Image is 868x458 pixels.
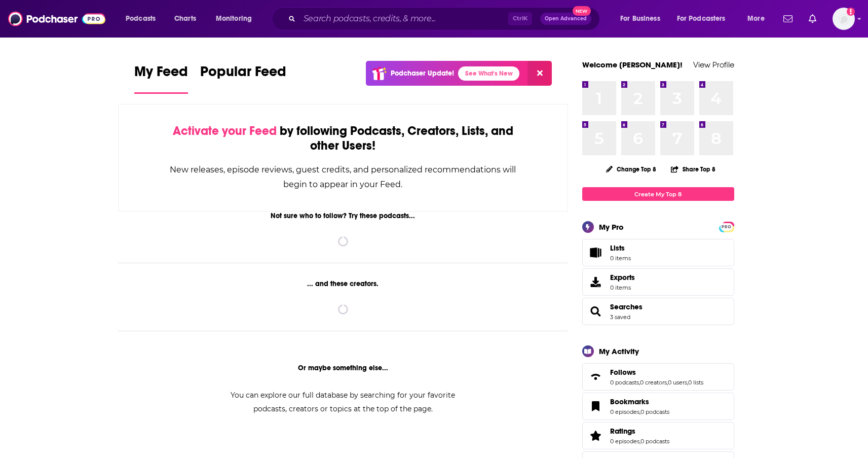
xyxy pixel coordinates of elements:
[582,60,683,69] a: Welcome [PERSON_NAME]!
[639,379,640,386] span: ,
[610,397,669,406] a: Bookmarks
[805,10,820,27] a: Show notifications dropdown
[118,279,569,288] div: ... and these creators.
[600,163,663,175] button: Change Top 8
[639,408,640,415] span: ,
[779,10,797,27] a: Show notifications dropdown
[134,63,188,86] span: My Feed
[667,379,668,386] span: ,
[216,12,252,26] span: Monitoring
[586,429,606,443] a: Ratings
[586,275,606,289] span: Exports
[747,12,765,26] span: More
[693,60,734,69] a: View Profile
[126,12,156,26] span: Podcasts
[582,268,734,296] a: Exports
[169,124,517,153] div: by following Podcasts, Creators, Lists, and other Users!
[458,66,519,81] a: See What's New
[610,273,635,282] span: Exports
[586,304,606,319] a: Searches
[610,313,630,321] a: 3 saved
[582,363,734,391] span: Follows
[586,245,606,260] span: Lists
[610,243,625,253] span: Lists
[847,8,855,16] svg: Add a profile image
[640,379,667,386] a: 0 creators
[721,223,733,230] a: PRO
[540,13,591,25] button: Open AdvancedNew
[545,16,587,21] span: Open Advanced
[740,11,777,27] button: open menu
[610,243,631,253] span: Lists
[833,8,855,30] button: Show profile menu
[599,346,639,356] div: My Activity
[610,427,669,436] a: Ratings
[174,12,196,26] span: Charts
[670,159,716,179] button: Share Top 8
[582,298,734,325] span: Searches
[613,11,673,27] button: open menu
[209,11,265,27] button: open menu
[610,302,643,311] a: Searches
[620,12,660,26] span: For Business
[610,397,649,406] span: Bookmarks
[833,8,855,30] span: Logged in as lcohen
[677,12,726,26] span: For Podcasters
[8,9,105,28] img: Podchaser - Follow, Share and Rate Podcasts
[218,389,468,416] div: You can explore our full database by searching for your favorite podcasts, creators or topics at ...
[281,7,610,30] div: Search podcasts, credits, & more...
[200,63,286,86] span: Popular Feed
[586,370,606,384] a: Follows
[118,212,569,220] div: Not sure who to follow? Try these podcasts...
[118,364,569,372] div: Or maybe something else...
[573,6,591,16] span: New
[168,11,202,27] a: Charts
[599,222,624,232] div: My Pro
[586,399,606,413] a: Bookmarks
[582,239,734,266] a: Lists
[391,69,454,78] p: Podchaser Update!
[169,162,517,192] div: New releases, episode reviews, guest credits, and personalized recommendations will begin to appe...
[173,123,277,138] span: Activate your Feed
[610,408,639,415] a: 0 episodes
[670,11,740,27] button: open menu
[687,379,688,386] span: ,
[610,368,636,377] span: Follows
[668,379,687,386] a: 0 users
[610,438,639,445] a: 0 episodes
[639,438,640,445] span: ,
[508,12,532,25] span: Ctrl K
[640,438,669,445] a: 0 podcasts
[582,187,734,201] a: Create My Top 8
[833,8,855,30] img: User Profile
[610,368,703,377] a: Follows
[610,284,635,291] span: 0 items
[640,408,669,415] a: 0 podcasts
[610,255,631,262] span: 0 items
[688,379,703,386] a: 0 lists
[299,11,508,27] input: Search podcasts, credits, & more...
[200,63,286,94] a: Popular Feed
[134,63,188,94] a: My Feed
[610,427,635,436] span: Ratings
[582,393,734,420] span: Bookmarks
[119,11,169,27] button: open menu
[582,422,734,449] span: Ratings
[610,379,639,386] a: 0 podcasts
